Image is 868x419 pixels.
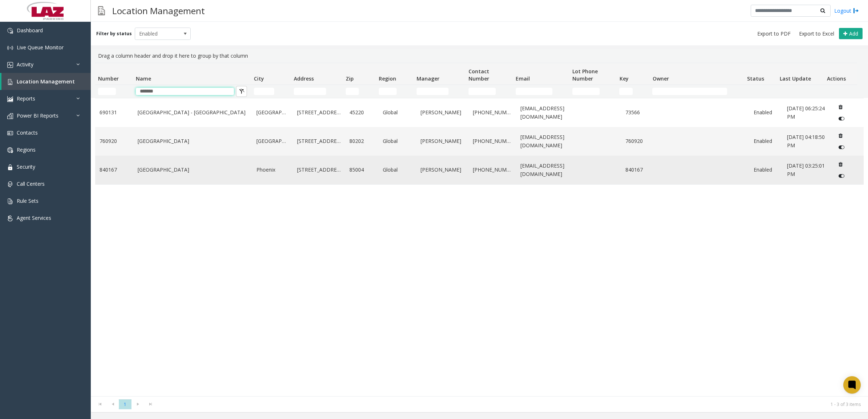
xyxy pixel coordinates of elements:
[256,166,288,174] a: Phoenix
[787,104,826,121] a: [DATE] 06:25:24 PM
[349,137,374,145] a: 80202
[256,108,288,116] a: [GEOGRAPHIC_DATA]
[625,166,650,174] a: 840167
[572,88,600,95] input: Lot Phone Number Filter
[835,113,848,124] button: Disable
[754,108,778,116] a: Enabled
[100,166,129,174] a: 840167
[17,44,64,51] span: Live Queue Monitor
[853,7,859,15] img: logout
[787,162,825,177] span: [DATE] 03:25:01 PM
[383,166,412,174] a: Global
[17,146,36,153] span: Regions
[7,215,13,221] img: 'icon'
[777,85,824,98] td: Last Update Filter
[100,137,129,145] a: 760920
[787,162,826,178] a: [DATE] 03:25:01 PM
[297,166,341,174] a: [STREET_ADDRESS]
[256,137,288,145] a: [GEOGRAPHIC_DATA]
[376,85,414,98] td: Region Filter
[7,96,13,102] img: 'icon'
[138,137,248,145] a: [GEOGRAPHIC_DATA]
[787,133,825,148] span: [DATE] 04:18:50 PM
[620,75,629,82] span: Key
[799,30,834,37] span: Export to Excel
[17,129,38,136] span: Contacts
[513,85,569,98] td: Email Filter
[834,7,859,15] a: Logout
[824,63,857,85] th: Actions
[839,28,863,40] button: Add
[346,75,354,82] span: Zip
[7,181,13,187] img: 'icon'
[349,166,374,174] a: 85004
[572,68,598,82] span: Lot Phone Number
[754,137,778,145] a: Enabled
[17,27,43,34] span: Dashboard
[7,45,13,51] img: 'icon'
[466,85,513,98] td: Contact Number Filter
[291,85,343,98] td: Address Filter
[473,108,512,116] a: [PHONE_NUMBER]
[835,170,848,182] button: Disable
[7,62,13,68] img: 'icon'
[98,88,116,95] input: Number Filter
[383,108,412,116] a: Global
[17,180,45,187] span: Call Centers
[417,75,439,82] span: Manager
[516,88,552,95] input: Email Filter
[520,162,569,178] a: [EMAIL_ADDRESS][DOMAIN_NAME]
[780,75,811,82] span: Last Update
[520,133,569,149] a: [EMAIL_ADDRESS][DOMAIN_NAME]
[744,85,777,98] td: Status Filter
[473,166,512,174] a: [PHONE_NUMBER]
[236,86,247,97] button: Clear
[757,30,791,37] span: Export to PDF
[754,166,778,174] a: Enabled
[17,61,33,68] span: Activity
[136,75,151,82] span: Name
[349,108,374,116] a: 45220
[100,108,129,116] a: 690131
[754,29,794,39] button: Export to PDF
[254,75,264,82] span: City
[95,85,133,98] td: Number Filter
[98,2,105,20] img: pageIcon
[569,85,617,98] td: Lot Phone Number Filter
[653,75,669,82] span: Owner
[516,75,530,82] span: Email
[473,137,512,145] a: [PHONE_NUMBER]
[835,141,848,153] button: Disable
[17,163,35,170] span: Security
[421,166,464,174] a: [PERSON_NAME]
[379,75,396,82] span: Region
[835,130,846,141] button: Delete
[625,108,650,116] a: 73566
[294,88,326,95] input: Address Filter
[135,28,179,40] span: Enabled
[98,75,119,82] span: Number
[251,85,291,98] td: City Filter
[7,147,13,153] img: 'icon'
[346,88,359,95] input: Zip Filter
[133,85,251,98] td: Name Filter
[616,85,649,98] td: Key Filter
[119,399,131,409] span: Page 1
[96,30,132,37] label: Filter by status
[109,2,208,20] h3: Location Management
[796,29,837,39] button: Export to Excel
[469,88,496,95] input: Contact Number Filter
[17,214,51,221] span: Agent Services
[383,137,412,145] a: Global
[17,112,58,119] span: Power BI Reports
[787,133,826,149] a: [DATE] 04:18:50 PM
[824,85,857,98] td: Actions Filter
[1,73,91,90] a: Location Management
[95,49,864,63] div: Drag a column header and drop it here to group by that column
[7,130,13,136] img: 'icon'
[297,137,341,145] a: [STREET_ADDRESS]
[297,108,341,116] a: [STREET_ADDRESS]
[619,88,632,95] input: Key Filter
[835,159,846,170] button: Delete
[421,137,464,145] a: [PERSON_NAME]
